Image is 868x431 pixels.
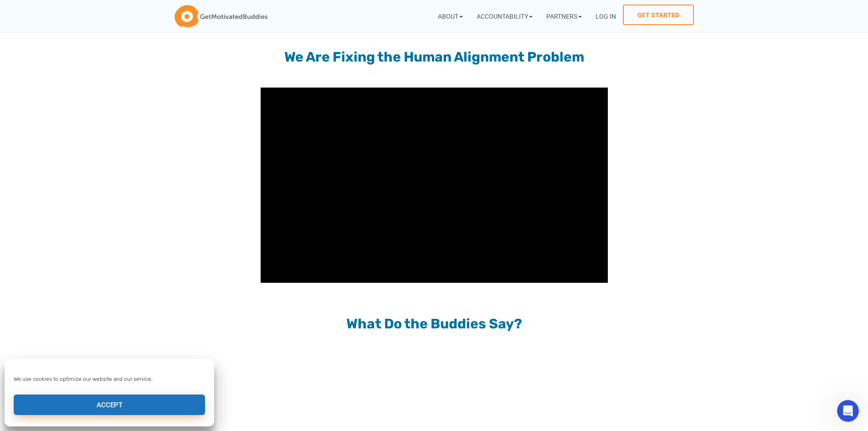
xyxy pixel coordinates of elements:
[837,400,859,422] iframe: Intercom live chat
[261,88,608,283] iframe: GetMotivatedBuddies - Fixing the AI Alignment Problem through Human Alignment
[14,395,205,415] button: Accept
[200,48,668,66] h2: We Are Fixing the Human Alignment Problem
[200,315,668,333] h2: What Do the Buddies Say?
[14,375,204,383] div: We use cookies to optimize our website and our service.
[431,5,470,28] a: About
[589,5,623,28] a: Log In
[623,5,694,25] a: Get Started
[470,5,539,28] a: Accountability
[175,5,267,28] img: GetMotivatedBuddies
[539,5,589,28] a: Partners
